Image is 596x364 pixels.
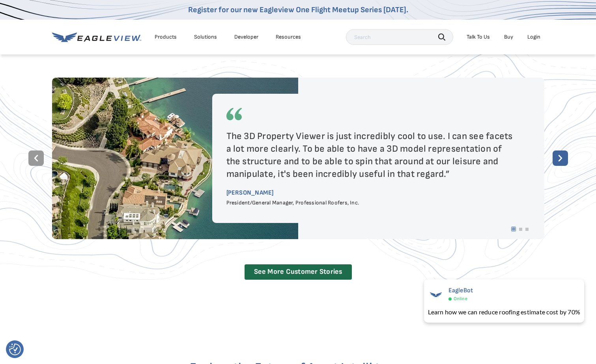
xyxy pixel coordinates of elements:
span: Online [454,296,467,302]
span: EagleBot [448,287,473,294]
a: See More Customer Stories [245,264,352,280]
div: Resources [276,33,301,41]
div: President/General Manager, Professional Roofers, Inc. [226,199,518,206]
a: Buy [504,33,513,41]
div: The 3D Property Viewer is just incredibly cool to use. I can see facets a lot more clearly. To be... [226,130,518,180]
div: Solutions [194,33,217,41]
a: Register for our new Eagleview One Flight Meetup Series [DATE]. [188,5,408,15]
div: [PERSON_NAME] [226,190,518,196]
button: Consent Preferences [9,344,21,355]
div: Talk To Us [467,33,490,41]
img: Revisit consent button [9,344,21,355]
img: EagleBot [428,287,444,303]
div: Learn how we can reduce roofing estimate cost by 70% [428,307,580,317]
input: Search [346,29,453,45]
a: Developer [234,33,258,41]
div: Login [527,33,540,41]
div: Products [155,33,177,41]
